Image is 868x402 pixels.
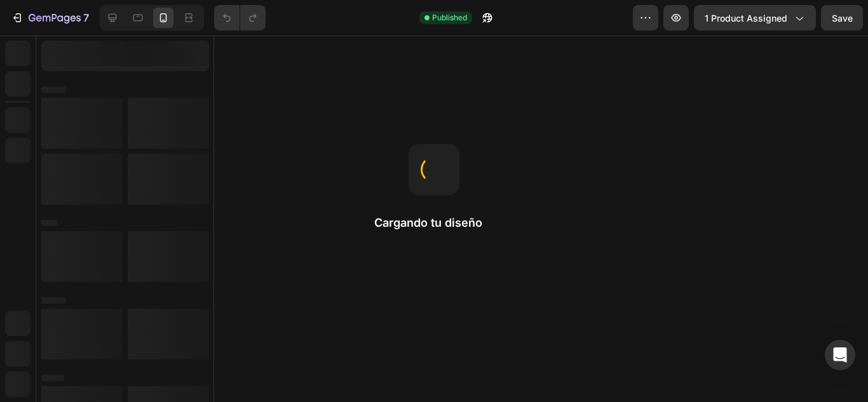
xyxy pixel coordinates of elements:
font: Cargando tu diseño [374,216,482,229]
div: Open Intercom Messenger [825,340,855,370]
button: Save [821,5,863,30]
div: Undo/Redo [214,5,266,30]
p: 7 [83,10,89,25]
button: 7 [5,5,95,30]
span: Published [432,12,467,23]
span: 1 product assigned [705,11,787,25]
span: Save [832,13,853,23]
button: 1 product assigned [694,5,816,30]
